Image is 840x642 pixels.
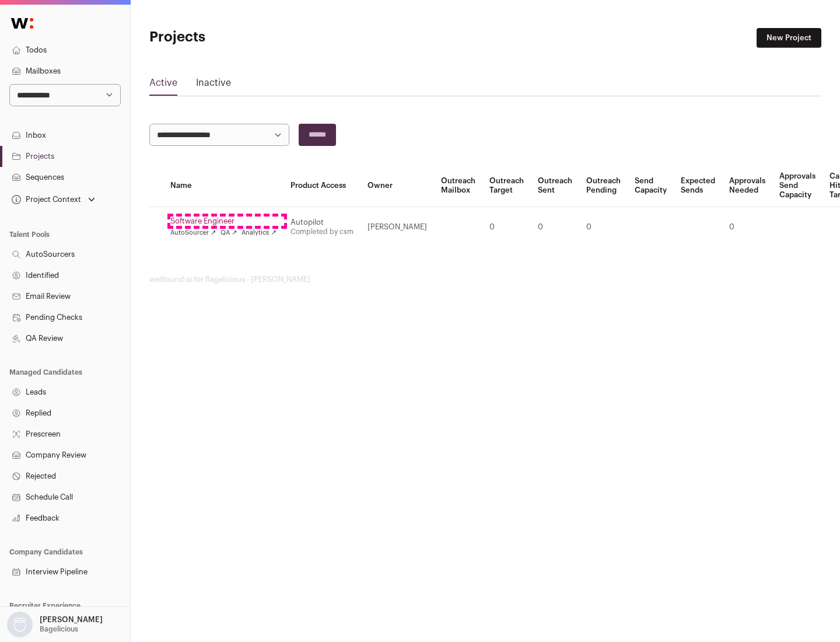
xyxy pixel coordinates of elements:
[163,165,283,207] th: Name
[283,165,360,207] th: Product Access
[722,165,772,207] th: Approvals Needed
[9,195,81,204] div: Project Context
[7,612,33,637] img: nopic.png
[290,218,353,227] div: Autopilot
[149,76,177,95] a: Active
[579,207,628,247] td: 0
[5,12,40,35] img: Wellfound
[531,207,579,247] td: 0
[579,165,628,207] th: Outreach Pending
[170,228,216,238] a: AutoSourcer ↗
[242,228,276,238] a: Analytics ↗
[170,217,276,226] a: Software Engineer
[772,165,822,207] th: Approvals Send Capacity
[5,612,105,637] button: Open dropdown
[757,28,821,48] a: New Project
[628,165,674,207] th: Send Capacity
[482,165,531,207] th: Outreach Target
[290,228,353,235] a: Completed by csm
[434,165,482,207] th: Outreach Mailbox
[360,165,434,207] th: Owner
[40,624,78,634] p: Bagelicious
[482,207,531,247] td: 0
[40,615,103,624] p: [PERSON_NAME]
[149,275,821,284] footer: wellfound:ai for Bagelicious - [PERSON_NAME]
[722,207,772,247] td: 0
[149,28,373,47] h1: Projects
[196,76,231,95] a: Inactive
[674,165,722,207] th: Expected Sends
[220,228,237,238] a: QA ↗
[531,165,579,207] th: Outreach Sent
[360,207,434,247] td: [PERSON_NAME]
[9,191,97,208] button: Open dropdown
